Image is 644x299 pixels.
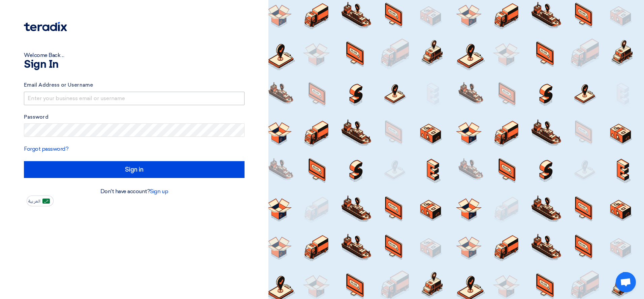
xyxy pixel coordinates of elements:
[28,199,40,204] span: العربية
[42,199,50,204] img: ar-AR.png
[24,161,245,178] input: Sign in
[24,51,245,59] div: Welcome Back ...
[616,272,636,292] a: Open chat
[150,188,168,195] a: Sign up
[24,22,67,31] img: Teradix logo
[24,187,245,196] div: Don't have account?
[27,196,54,206] button: العربية
[24,113,245,121] label: Password
[24,146,68,152] a: Forgot password?
[24,81,245,89] label: Email Address or Username
[24,92,245,105] input: Enter your business email or username
[24,59,245,70] h1: Sign In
